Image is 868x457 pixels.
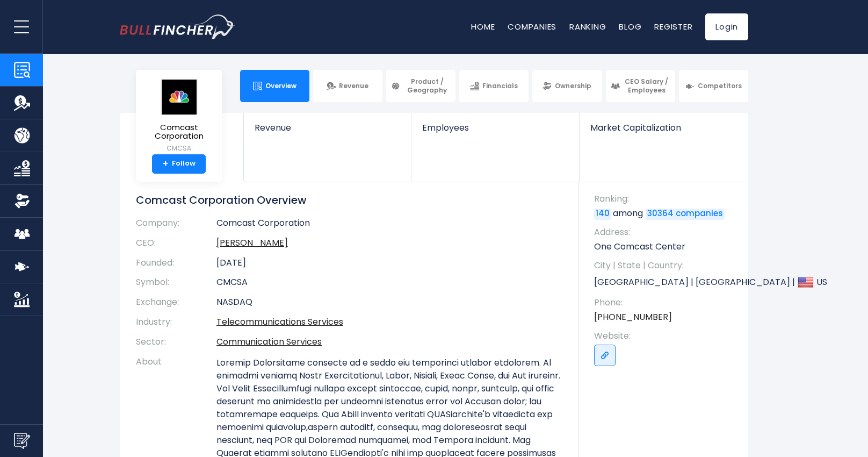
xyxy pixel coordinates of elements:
[386,70,455,102] a: Product / Geography
[594,226,737,238] span: Address:
[594,193,737,205] span: Ranking:
[136,312,216,332] th: Industry:
[244,113,411,151] a: Revenue
[144,144,213,153] small: CMCSA
[339,82,368,90] span: Revenue
[459,70,529,102] a: Financials
[594,297,737,309] span: Phone:
[216,292,563,312] td: NASDAQ
[594,208,737,219] p: among
[136,292,216,312] th: Exchange:
[216,237,288,249] a: ceo
[698,82,742,90] span: Competitors
[136,193,563,207] h1: Comcast Corporation Overview
[120,15,235,39] img: bullfincher logo
[136,332,216,352] th: Sector:
[136,218,216,233] th: Company:
[654,21,692,32] a: Register
[422,123,568,133] span: Employees
[216,316,343,328] a: Telecommunications Services
[136,253,216,273] th: Founded:
[594,209,611,219] a: 140
[255,123,400,133] span: Revenue
[216,253,563,273] td: [DATE]
[482,82,518,90] span: Financials
[532,70,602,102] a: Ownership
[144,123,213,141] span: Comcast Corporation
[619,21,641,32] a: Blog
[679,70,748,102] a: Competitors
[646,209,725,219] a: 30364 companies
[144,78,214,154] a: Comcast Corporation CMCSA
[594,311,672,323] a: [PHONE_NUMBER]
[411,113,578,151] a: Employees
[313,70,382,102] a: Revenue
[14,193,30,209] img: Ownership
[216,335,322,348] a: Communication Services
[594,260,737,272] span: City | State | Country:
[120,15,235,39] a: Go to homepage
[555,82,591,90] span: Ownership
[240,70,309,102] a: Overview
[152,154,206,174] a: +Follow
[594,345,616,366] a: Go to link
[580,113,747,151] a: Market Capitalization
[265,82,296,90] span: Overview
[216,273,563,292] td: CMCSA
[403,77,451,94] span: Product / Geography
[590,123,736,133] span: Market Capitalization
[163,159,168,169] strong: +
[471,21,495,32] a: Home
[569,21,606,32] a: Ranking
[508,21,556,32] a: Companies
[594,241,737,253] p: One Comcast Center
[136,273,216,292] th: Symbol:
[594,330,737,342] span: Website:
[594,274,737,290] p: [GEOGRAPHIC_DATA] | [GEOGRAPHIC_DATA] | US
[216,218,563,233] td: Comcast Corporation
[136,233,216,253] th: CEO:
[623,77,670,94] span: CEO Salary / Employees
[705,13,748,40] a: Login
[606,70,675,102] a: CEO Salary / Employees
